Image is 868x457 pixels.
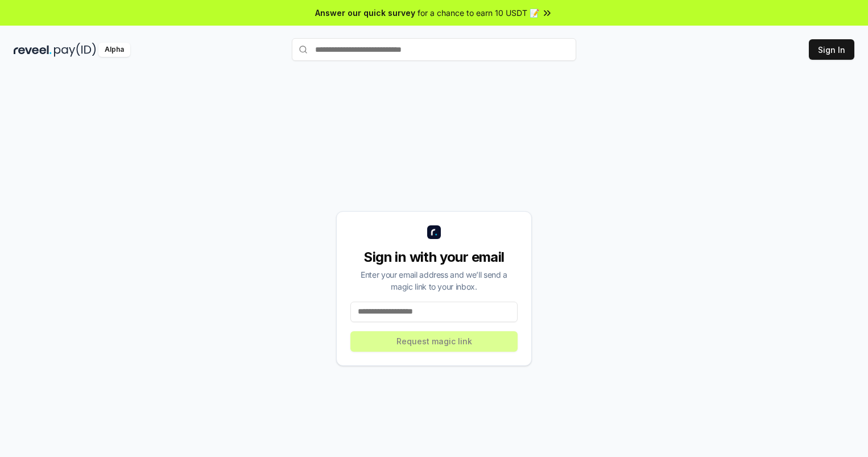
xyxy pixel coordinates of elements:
span: for a chance to earn 10 USDT 📝 [418,7,539,19]
div: Enter your email address and we’ll send a magic link to your inbox. [350,269,518,293]
img: pay_id [54,43,96,57]
div: Sign in with your email [350,248,518,266]
span: Answer our quick survey [315,7,415,19]
div: Alpha [98,43,130,57]
img: reveel_dark [14,43,52,57]
button: Sign In [809,39,854,60]
img: logo_small [427,225,441,239]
